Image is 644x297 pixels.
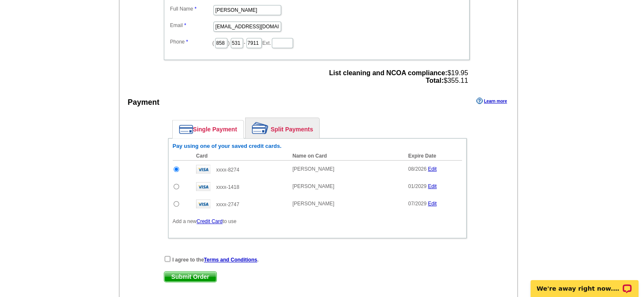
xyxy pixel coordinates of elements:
span: Submit Order [164,272,216,282]
img: visa.gif [196,182,210,191]
label: Full Name [170,5,213,13]
a: Edit [428,166,437,172]
th: Name on Card [288,152,404,161]
a: Learn more [476,98,507,104]
span: [PERSON_NAME] [293,201,334,207]
th: Expire Date [404,152,462,161]
span: $19.95 $355.11 [329,69,468,84]
a: Split Payments [246,118,319,138]
img: split-payment.png [252,122,268,134]
h6: Pay using one of your saved credit cards. [173,143,462,150]
label: Email [170,22,213,29]
span: xxxx-1418 [216,184,239,190]
span: xxxx-8274 [216,167,239,173]
span: xxxx-2747 [216,202,239,207]
span: 07/2029 [408,201,426,207]
p: Add a new to use [173,218,462,225]
span: [PERSON_NAME] [293,183,334,189]
strong: List cleaning and NCOA compliance: [329,69,447,76]
img: visa.gif [196,199,210,208]
a: Edit [428,201,437,207]
strong: Total: [426,77,443,84]
dd: ( ) - Ext. [168,36,465,49]
strong: I agree to the . [172,257,259,263]
span: 08/2026 [408,166,426,172]
div: Payment [128,97,160,108]
iframe: LiveChat chat widget [525,270,644,297]
span: [PERSON_NAME] [293,166,334,172]
img: single-payment.png [179,125,193,134]
a: Single Payment [173,120,243,138]
a: Terms and Conditions [204,257,257,263]
th: Card [192,152,288,161]
img: visa.gif [196,165,210,174]
a: Edit [428,183,437,189]
a: Credit Card [196,218,222,224]
span: 01/2029 [408,183,426,189]
label: Phone [170,38,213,46]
